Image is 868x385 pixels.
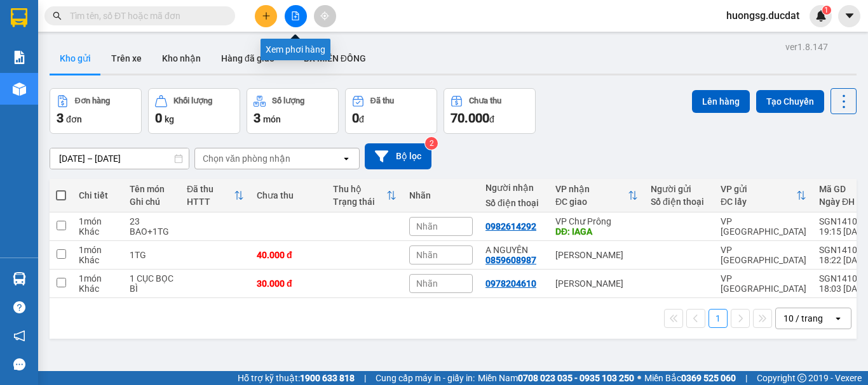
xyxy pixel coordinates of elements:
[130,250,174,260] div: 1TG
[155,110,162,126] span: 0
[644,371,736,385] span: Miền Bắc
[824,6,829,15] span: 1
[13,272,26,285] img: warehouse-icon
[261,39,330,60] div: Xem phơi hàng
[721,184,796,194] div: VP gửi
[152,43,211,74] button: Kho nhận
[485,278,536,289] div: 0978204610
[79,216,117,226] div: 1 món
[13,301,25,313] span: question-circle
[783,312,823,325] div: 10 / trang
[314,5,336,27] button: aim
[333,184,386,194] div: Thu hộ
[518,373,634,383] strong: 0708 023 035 - 0935 103 250
[756,90,824,113] button: Tạo Chuyến
[444,88,536,134] button: Chưa thu70.000đ
[13,358,25,370] span: message
[211,43,285,74] button: Hàng đã giao
[66,114,82,124] span: đơn
[173,96,212,105] div: Khối lượng
[365,143,431,169] button: Bộ lọc
[416,250,438,260] span: Nhãn
[130,197,174,207] div: Ghi chú
[75,96,110,105] div: Đơn hàng
[721,273,806,294] div: VP [GEOGRAPHIC_DATA]
[478,371,634,385] span: Miền Nam
[187,184,234,194] div: Đã thu
[721,216,806,237] div: VP [GEOGRAPHIC_DATA]
[57,110,64,126] span: 3
[203,152,290,165] div: Chọn văn phòng nhận
[359,114,364,124] span: đ
[304,53,366,63] span: BX MIỀN ĐÔNG
[797,374,806,382] span: copyright
[370,96,394,105] div: Đã thu
[165,114,174,124] span: kg
[327,179,403,212] th: Toggle SortBy
[451,110,489,126] span: 70.000
[555,216,638,226] div: VP Chư Prông
[416,278,438,289] span: Nhãn
[79,273,117,284] div: 1 món
[320,11,329,20] span: aim
[79,190,117,200] div: Chi tiết
[50,148,189,169] input: Select a date range.
[844,10,855,22] span: caret-down
[148,88,240,134] button: Khối lượng0kg
[254,110,261,126] span: 3
[681,373,736,383] strong: 0369 525 060
[815,10,827,22] img: icon-new-feature
[257,278,320,289] div: 30.000 đ
[838,5,860,27] button: caret-down
[709,309,728,328] button: 1
[11,8,27,27] img: logo-vxr
[13,51,26,64] img: solution-icon
[291,11,300,20] span: file-add
[409,190,473,200] div: Nhãn
[651,184,708,194] div: Người gửi
[425,137,438,150] sup: 2
[238,371,355,385] span: Hỗ trợ kỹ thuật:
[721,245,806,265] div: VP [GEOGRAPHIC_DATA]
[263,114,281,124] span: món
[130,216,174,237] div: 23 BAO+1TG
[53,11,62,20] span: search
[130,184,174,194] div: Tên món
[489,114,494,124] span: đ
[692,90,750,113] button: Lên hàng
[637,375,641,381] span: ⚪️
[485,198,543,208] div: Số điện thoại
[300,373,355,383] strong: 1900 633 818
[822,6,831,15] sup: 1
[485,221,536,232] div: 0982614292
[333,197,386,207] div: Trạng thái
[345,88,437,134] button: Đã thu0đ
[785,40,828,54] div: ver 1.8.147
[651,197,708,207] div: Số điện thoại
[485,245,543,255] div: A NGUYÊN
[485,183,543,193] div: Người nhận
[555,184,628,194] div: VP nhận
[180,179,250,212] th: Toggle SortBy
[13,330,25,342] span: notification
[79,255,117,265] div: Khác
[469,96,501,105] div: Chưa thu
[485,255,536,265] div: 0859608987
[187,197,234,207] div: HTTT
[555,197,628,207] div: ĐC giao
[716,8,810,23] span: huongsg.ducdat
[79,284,117,294] div: Khác
[79,226,117,237] div: Khác
[255,5,277,27] button: plus
[555,278,638,289] div: [PERSON_NAME]
[555,226,638,237] div: DĐ: IAGA
[745,371,747,385] span: |
[364,371,366,385] span: |
[70,9,220,23] input: Tìm tên, số ĐT hoặc mã đơn
[376,371,475,385] span: Cung cấp máy in - giấy in:
[352,110,359,126] span: 0
[79,245,117,255] div: 1 món
[285,5,307,27] button: file-add
[833,313,843,323] svg: open
[50,43,101,74] button: Kho gửi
